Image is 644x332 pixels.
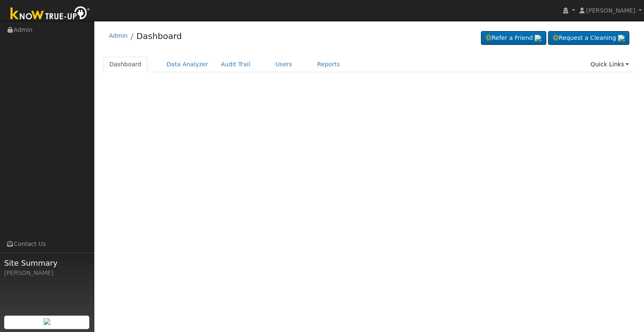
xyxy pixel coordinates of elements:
a: Data Analyzer [160,57,215,72]
img: retrieve [44,318,50,325]
a: Audit Trail [215,57,257,72]
a: Users [269,57,299,72]
a: Request a Cleaning [548,31,629,45]
img: retrieve [535,35,541,42]
a: Dashboard [136,31,182,41]
a: Quick Links [584,57,635,72]
span: Site Summary [4,257,90,269]
img: retrieve [618,35,625,42]
a: Reports [311,57,346,72]
img: Know True-Up [6,5,94,24]
span: [PERSON_NAME] [586,7,635,14]
div: [PERSON_NAME] [4,269,90,277]
a: Dashboard [103,57,148,72]
a: Refer a Friend [481,31,546,45]
a: Admin [109,32,128,39]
